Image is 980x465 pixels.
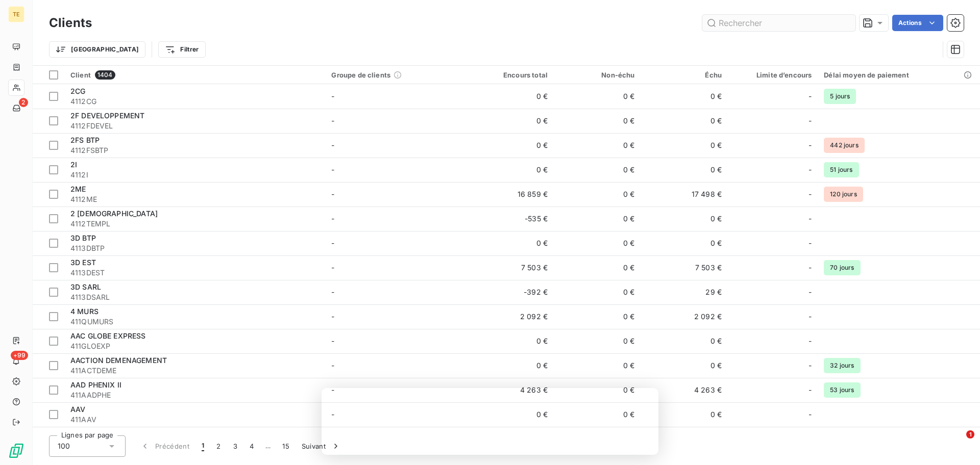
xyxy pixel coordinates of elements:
span: 70 jours [824,260,860,275]
td: 0 € [641,84,727,109]
button: 3 [227,435,243,457]
span: - [331,239,334,247]
span: 2CG [70,87,85,95]
span: 120 jours [824,187,863,202]
td: -535 € [467,206,554,231]
td: 0 € [554,329,641,353]
span: … [260,438,276,454]
td: 0 € [641,109,727,133]
td: 0 € [467,133,554,158]
button: 2 [210,435,227,457]
span: 2ME [70,185,86,193]
img: Logo LeanPay [8,443,24,459]
span: 2 [19,98,28,107]
span: 4113DBTP [70,243,319,253]
span: 1 [966,430,974,438]
td: 0 € [641,402,727,427]
span: - [331,190,334,198]
span: - [808,91,812,101]
span: - [808,336,812,346]
span: - [808,409,812,420]
span: 100 [58,441,70,451]
td: 0 € [641,133,727,158]
td: 0 € [641,206,727,231]
td: 0 € [554,133,641,158]
span: 411ACTDEME [70,366,319,376]
td: 0 € [554,280,641,304]
span: - [808,214,812,224]
td: 0 € [641,353,727,378]
td: 0 € [641,231,727,255]
span: - [331,214,334,223]
span: - [808,238,812,248]
button: 1 [195,435,210,457]
td: 16 859 € [467,182,554,206]
span: 4112FSBTP [70,145,319,156]
span: - [331,263,334,272]
span: - [808,360,812,371]
td: 0 € [467,353,554,378]
div: TE [8,6,24,22]
td: 17 498 € [641,182,727,206]
button: Précédent [134,435,195,457]
span: 2F DEVELOPPEMENT [70,111,144,120]
span: AAC GLOBE EXPRESS [70,331,146,340]
span: - [808,116,812,126]
span: 4112CG [70,96,319,107]
span: 2FS BTP [70,136,100,144]
td: 29 € [641,280,727,304]
td: 0 € [554,84,641,109]
td: 0 € [641,158,727,182]
iframe: Enquête de LeanPay [322,388,658,455]
span: 2I [70,160,77,169]
td: 7 503 € [641,255,727,280]
td: 0 € [467,109,554,133]
span: 2 [DEMOGRAPHIC_DATA] [70,209,158,218]
span: - [331,165,334,174]
span: 3D EST [70,258,96,267]
span: - [331,288,334,296]
input: Rechercher [702,15,855,31]
span: - [331,361,334,370]
span: 53 jours [824,382,860,398]
td: 7 503 € [467,255,554,280]
span: +99 [11,351,28,360]
td: 2 092 € [467,304,554,329]
span: 4112I [70,170,319,180]
span: - [808,312,812,322]
span: - [331,337,334,345]
span: 32 jours [824,358,860,373]
span: 4112FDEVEL [70,121,319,131]
iframe: Intercom live chat [945,430,970,455]
span: Client [70,71,91,79]
td: 4 263 € [467,378,554,402]
a: 2 [8,100,24,116]
td: 0 € [467,231,554,255]
td: 0 € [467,158,554,182]
span: AAD PHENIX II [70,380,121,389]
span: 4112TEMPL [70,219,319,229]
span: 3D BTP [70,234,96,242]
td: 0 € [554,378,641,402]
span: 51 jours [824,162,859,177]
td: 4 263 € [641,378,727,402]
span: 4113DSARL [70,292,319,302]
button: 15 [276,435,296,457]
button: Filtrer [158,41,205,58]
span: - [808,189,812,199]
span: 4 MURS [70,307,99,316]
span: 411QUMURS [70,317,319,327]
td: 0 € [467,329,554,353]
h3: Clients [49,14,92,32]
span: - [808,140,812,150]
td: 0 € [554,206,641,231]
span: - [331,92,334,100]
div: Délai moyen de paiement [824,71,974,79]
span: - [808,263,812,273]
span: 1404 [95,70,115,80]
span: 4112ME [70,194,319,204]
span: 5 jours [824,89,856,104]
button: [GEOGRAPHIC_DATA] [49,41,145,58]
span: - [331,312,334,321]
div: Limite d’encours [734,71,812,79]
